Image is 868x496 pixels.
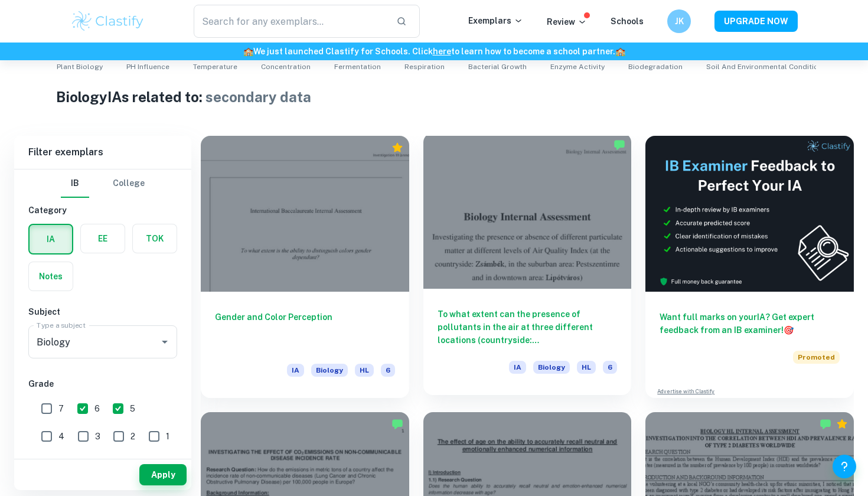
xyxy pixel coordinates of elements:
[614,139,625,151] img: Marked
[706,61,827,72] span: Soil and Environmental Conditions
[130,402,135,415] span: 5
[94,402,100,415] span: 6
[37,320,86,330] label: Type a subject
[645,136,854,292] img: Thumbnail
[833,455,856,478] button: Help and Feedback
[58,430,64,443] span: 4
[820,418,831,430] img: Marked
[714,11,798,32] button: UPGRADE NOW
[404,61,445,72] span: Respiration
[603,361,617,374] span: 6
[28,305,177,318] h6: Subject
[243,47,253,56] span: 🏫
[468,14,523,27] p: Exemplars
[61,169,145,198] div: Filter type choice
[29,262,73,291] button: Notes
[14,136,191,169] h6: Filter exemplars
[193,61,237,72] span: Temperature
[156,334,173,350] button: Open
[261,61,311,72] span: Concentration
[391,418,403,430] img: Marked
[381,364,395,377] span: 6
[673,15,686,28] h6: JK
[205,89,311,105] span: secondary data
[391,142,403,154] div: Premium
[611,17,644,26] a: Schools
[215,311,395,350] h6: Gender and Color Perception
[433,47,451,56] a: here
[657,387,714,396] a: Advertise with Clastify
[577,361,596,374] span: HL
[628,61,683,72] span: Biodegradation
[130,430,135,443] span: 2
[194,5,387,38] input: Search for any exemplars...
[784,325,794,335] span: 🎯
[30,225,72,253] button: IA
[438,308,618,347] h6: To what extent can the presence of pollutants in the air at three different locations (countrysid...
[70,9,145,33] img: Clastify logo
[311,364,348,377] span: Biology
[645,136,854,398] a: Want full marks on yourIA? Get expert feedback from an IB examiner!PromotedAdvertise with Clastify
[355,364,374,377] span: HL
[547,15,587,28] p: Review
[28,377,177,390] h6: Grade
[113,169,145,198] button: College
[56,86,812,107] h1: Biology IAs related to:
[334,61,381,72] span: Fermentation
[57,61,103,72] span: Plant Biology
[615,47,625,56] span: 🏫
[533,361,570,374] span: Biology
[660,311,840,337] h6: Want full marks on your IA ? Get expert feedback from an IB examiner!
[509,361,526,374] span: IA
[793,351,840,364] span: Promoted
[550,61,605,72] span: Enzyme Activity
[95,430,100,443] span: 3
[133,224,177,253] button: TOK
[2,45,866,58] h6: We just launched Clastify for Schools. Click to learn how to become a school partner.
[201,136,409,398] a: Gender and Color PerceptionIABiologyHL6
[468,61,527,72] span: Bacterial Growth
[166,430,169,443] span: 1
[667,9,691,33] button: JK
[139,464,187,485] button: Apply
[126,61,169,72] span: pH Influence
[58,402,64,415] span: 7
[81,224,125,253] button: EE
[28,204,177,217] h6: Category
[287,364,304,377] span: IA
[423,136,632,398] a: To what extent can the presence of pollutants in the air at three different locations (countrysid...
[836,418,848,430] div: Premium
[61,169,89,198] button: IB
